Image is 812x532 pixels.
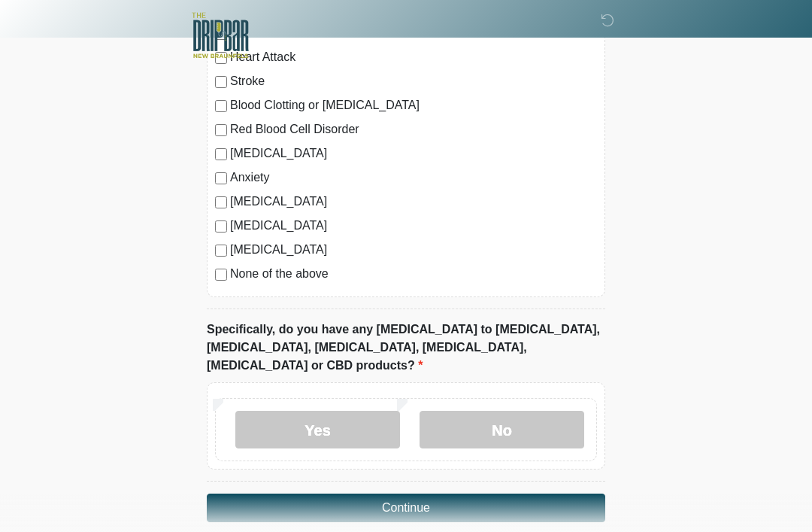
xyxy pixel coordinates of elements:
[207,494,605,522] button: Continue
[230,169,597,187] label: Anxiety
[215,100,227,112] input: Blood Clotting or [MEDICAL_DATA]
[215,124,227,136] input: Red Blood Cell Disorder
[230,72,597,90] label: Stroke
[235,411,400,448] label: Yes
[215,76,227,88] input: Stroke
[192,11,249,60] img: The DRIPBaR - New Braunfels Logo
[207,321,605,375] label: Specifically, do you have any [MEDICAL_DATA] to [MEDICAL_DATA], [MEDICAL_DATA], [MEDICAL_DATA], [...
[215,172,227,184] input: Anxiety
[230,217,597,235] label: [MEDICAL_DATA]
[230,120,597,138] label: Red Blood Cell Disorder
[215,245,227,257] input: [MEDICAL_DATA]
[230,96,597,114] label: Blood Clotting or [MEDICAL_DATA]
[215,269,227,281] input: None of the above
[230,241,597,259] label: [MEDICAL_DATA]
[215,196,227,208] input: [MEDICAL_DATA]
[420,411,584,448] label: No
[215,220,227,233] input: [MEDICAL_DATA]
[230,193,597,211] label: [MEDICAL_DATA]
[230,144,597,163] label: [MEDICAL_DATA]
[215,148,227,160] input: [MEDICAL_DATA]
[230,265,597,283] label: None of the above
